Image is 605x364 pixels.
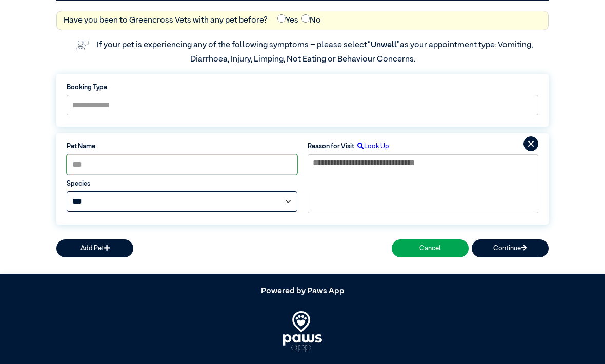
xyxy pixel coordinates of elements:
[367,41,400,49] span: “Unwell”
[354,141,389,151] label: Look Up
[72,37,92,53] img: vet
[308,141,354,151] label: Reason for Visit
[283,311,322,352] img: PawsApp
[67,83,538,92] label: Booking Type
[301,14,321,27] label: No
[56,287,549,296] h5: Powered by Paws App
[97,41,534,64] label: If your pet is experiencing any of the following symptoms – please select as your appointment typ...
[67,179,297,189] label: Species
[277,14,286,23] input: Yes
[301,14,310,23] input: No
[56,239,133,257] button: Add Pet
[392,239,469,257] button: Cancel
[277,14,298,27] label: Yes
[472,239,549,257] button: Continue
[64,14,268,27] label: Have you been to Greencross Vets with any pet before?
[67,141,297,151] label: Pet Name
